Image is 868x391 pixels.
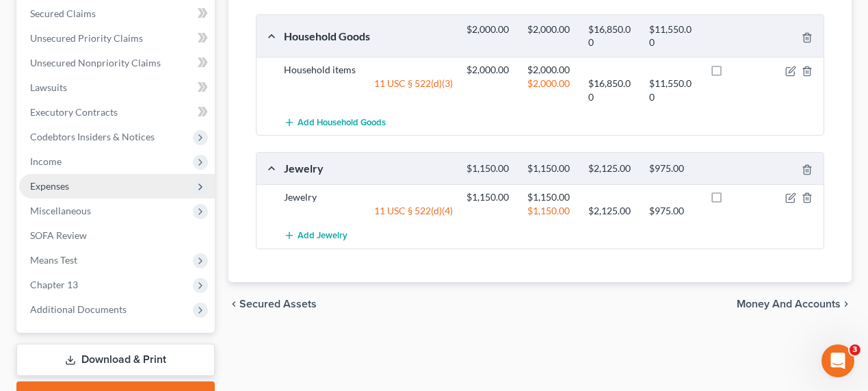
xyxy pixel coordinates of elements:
a: Executory Contracts [19,100,215,125]
span: Add Household Goods [298,117,386,128]
a: Download & Print [16,344,215,376]
div: $1,150.00 [460,190,521,204]
div: $2,000.00 [521,77,581,104]
button: Money and Accounts chevron_right [737,299,852,310]
a: SOFA Review [19,223,215,248]
div: $1,150.00 [521,190,581,204]
div: $2,000.00 [521,63,581,77]
div: $16,850.00 [581,23,642,49]
div: $975.00 [642,162,703,175]
a: Unsecured Nonpriority Claims [19,51,215,75]
span: Miscellaneous [30,205,91,216]
span: 3 [850,344,860,355]
div: $16,850.00 [581,77,642,104]
i: chevron_right [841,299,852,310]
span: Means Test [30,254,77,266]
span: Expenses [30,180,69,192]
span: Unsecured Nonpriority Claims [30,57,161,68]
span: Lawsuits [30,81,67,93]
a: Unsecured Priority Claims [19,26,215,51]
span: Codebtors Insiders & Notices [30,131,155,142]
span: Additional Documents [30,303,127,315]
div: Jewelry [277,190,460,204]
i: chevron_left [228,299,239,310]
div: $975.00 [642,204,703,218]
div: $2,000.00 [521,23,581,49]
button: Add Household Goods [284,110,386,135]
div: $2,000.00 [460,23,521,49]
div: $11,550.00 [642,77,703,104]
div: $2,125.00 [581,162,642,175]
button: Add Jewelry [284,223,347,249]
span: Money and Accounts [737,299,841,310]
div: Household Goods [277,29,460,43]
button: chevron_left Secured Assets [228,299,317,310]
span: Income [30,155,62,167]
div: Jewelry [277,161,460,175]
a: Lawsuits [19,75,215,100]
div: $11,550.00 [642,23,703,49]
span: Add Jewelry [298,231,347,242]
div: $2,000.00 [460,63,521,77]
div: $1,150.00 [521,204,581,218]
div: 11 USC § 522(d)(3) [277,77,460,104]
div: $1,150.00 [460,162,521,175]
span: Unsecured Priority Claims [30,32,143,44]
div: Household items [277,63,460,77]
div: $1,150.00 [521,162,581,175]
span: Executory Contracts [30,106,118,118]
span: Secured Assets [239,299,317,310]
span: Secured Claims [30,8,96,19]
div: 11 USC § 522(d)(4) [277,204,460,218]
iframe: Intercom live chat [821,344,854,377]
div: $2,125.00 [581,204,642,218]
span: Chapter 13 [30,279,78,290]
a: Secured Claims [19,1,215,26]
span: SOFA Review [30,229,87,241]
